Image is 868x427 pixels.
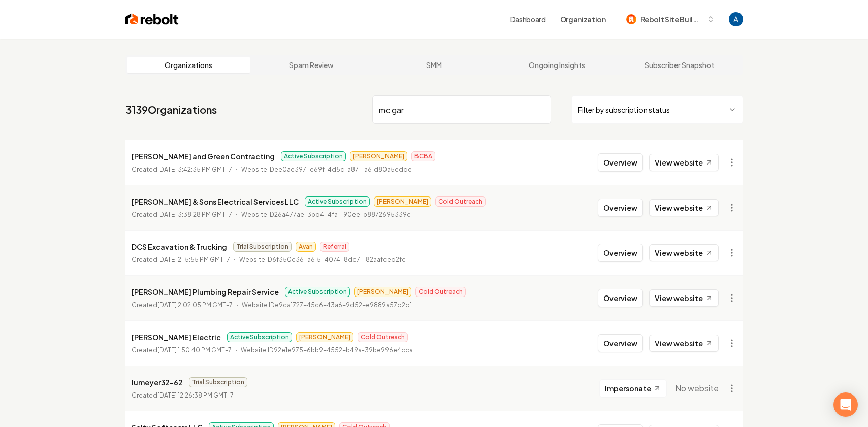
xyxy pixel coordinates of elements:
[125,103,217,117] a: 3139Organizations
[285,287,350,297] span: Active Subscription
[350,151,407,161] span: [PERSON_NAME]
[241,210,411,220] p: Website ID 26a477ae-3bd4-4fa1-90ee-b8872695339c
[435,196,486,207] span: Cold Outreach
[132,376,183,388] p: lumeyer32-62
[157,166,232,173] time: [DATE] 3:42:35 PM GMT-7
[157,256,230,264] time: [DATE] 2:15:55 PM GMT-7
[372,95,551,124] input: Search by name or ID
[675,382,719,395] span: No website
[132,195,299,208] p: [PERSON_NAME] & Sons Electrical Services LLC
[242,300,412,310] p: Website ID e9ca1727-45c6-43a6-9d52-e9889a57d2d1
[640,14,702,25] span: Rebolt Site Builder
[649,199,719,216] a: View website
[250,57,373,73] a: Spam Review
[415,287,466,297] span: Cold Outreach
[729,12,743,26] button: Open user button
[241,165,412,175] p: Website ID ee0ae397-e69f-4d5c-a871-a61d80a5edde
[554,10,612,28] button: Organization
[373,57,496,73] a: SMM
[132,300,233,310] p: Created
[132,345,232,355] p: Created
[241,345,413,355] p: Website ID 92e1e975-6bb9-4552-b49a-39be996e4cca
[132,165,232,175] p: Created
[411,151,435,161] span: BCBA
[281,151,346,161] span: Active Subscription
[132,331,221,343] p: [PERSON_NAME] Electric
[598,153,643,172] button: Overview
[510,14,546,24] a: Dashboard
[132,241,227,253] p: DCS Excavation & Trucking
[598,199,643,217] button: Overview
[599,379,667,398] button: Impersonate
[157,346,232,354] time: [DATE] 1:50:40 PM GMT-7
[605,383,651,393] span: Impersonate
[354,287,411,297] span: [PERSON_NAME]
[239,255,406,265] p: Website ID 6f350c36-a615-4074-8dc7-182aafced2fc
[296,242,316,252] span: Avan
[132,210,232,220] p: Created
[233,242,292,252] span: Trial Subscription
[157,391,234,399] time: [DATE] 12:26:38 PM GMT-7
[358,332,408,342] span: Cold Outreach
[598,334,643,352] button: Overview
[649,335,719,352] a: View website
[618,57,741,73] a: Subscriber Snapshot
[125,12,179,26] img: Rebolt Logo
[157,301,233,309] time: [DATE] 2:02:05 PM GMT-7
[127,57,250,73] a: Organizations
[189,377,247,387] span: Trial Subscription
[649,289,719,307] a: View website
[649,154,719,171] a: View website
[132,255,230,265] p: Created
[598,289,643,307] button: Overview
[132,286,279,298] p: [PERSON_NAME] Plumbing Repair Service
[598,244,643,262] button: Overview
[626,14,636,24] img: Rebolt Site Builder
[132,390,234,401] p: Created
[495,57,618,73] a: Ongoing Insights
[157,211,232,218] time: [DATE] 3:38:28 PM GMT-7
[227,332,292,342] span: Active Subscription
[729,12,743,26] img: Andrew Magana
[374,196,431,207] span: [PERSON_NAME]
[649,244,719,261] a: View website
[296,332,353,342] span: [PERSON_NAME]
[320,242,349,252] span: Referral
[305,196,370,207] span: Active Subscription
[132,150,275,162] p: [PERSON_NAME] and Green Contracting
[833,392,858,417] div: Open Intercom Messenger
